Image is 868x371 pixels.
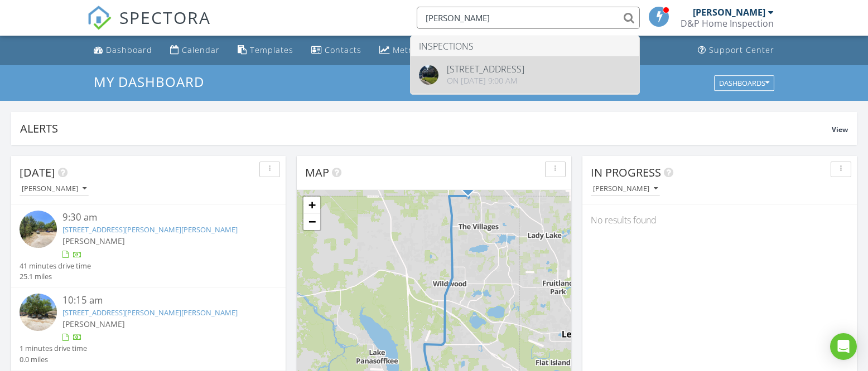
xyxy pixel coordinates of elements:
[182,45,220,55] div: Calendar
[468,184,475,191] div: 13864 County RD 101, Oxford FL 34484
[20,294,277,365] a: 10:15 am [STREET_ADDRESS][PERSON_NAME][PERSON_NAME] [PERSON_NAME] 1 minutes drive time 0.0 miles
[62,236,125,246] span: [PERSON_NAME]
[62,224,238,235] a: [STREET_ADDRESS][PERSON_NAME][PERSON_NAME]
[830,333,857,360] div: Open Intercom Messenger
[89,40,157,61] a: Dashboard
[305,165,329,180] span: Map
[709,45,774,55] div: Support Center
[62,307,238,318] a: [STREET_ADDRESS][PERSON_NAME][PERSON_NAME]
[375,40,428,61] a: Metrics
[325,45,361,55] div: Contacts
[591,165,661,180] span: In Progress
[20,182,89,197] button: [PERSON_NAME]
[87,6,112,30] img: The Best Home Inspection Software - Spectora
[166,40,224,61] a: Calendar
[20,354,87,365] div: 0.0 miles
[693,7,765,18] div: [PERSON_NAME]
[20,165,55,180] span: [DATE]
[62,319,125,329] span: [PERSON_NAME]
[250,45,293,55] div: Templates
[119,6,211,29] span: SPECTORA
[307,40,366,61] a: Contacts
[20,211,277,282] a: 9:30 am [STREET_ADDRESS][PERSON_NAME][PERSON_NAME] [PERSON_NAME] 41 minutes drive time 25.1 miles
[20,294,57,331] img: streetview
[447,65,524,74] div: [STREET_ADDRESS]
[393,45,423,55] div: Metrics
[303,213,320,230] a: Zoom out
[20,271,91,282] div: 25.1 miles
[20,211,57,248] img: streetview
[62,294,256,307] div: 10:15 am
[419,65,438,85] img: 9304179%2Fcover_photos%2FFudsZPzRLeqwa08CRN38%2Foriginal.jpg
[87,15,211,38] a: SPECTORA
[593,185,658,193] div: [PERSON_NAME]
[681,18,774,29] div: D&P Home Inspection
[303,197,320,213] a: Zoom in
[693,40,779,61] a: Support Center
[582,205,857,235] div: No results found
[20,121,832,136] div: Alerts
[719,79,769,87] div: Dashboards
[106,45,152,55] div: Dashboard
[94,72,204,91] span: My Dashboard
[20,343,87,354] div: 1 minutes drive time
[591,182,660,197] button: [PERSON_NAME]
[411,36,639,56] li: Inspections
[714,75,774,91] button: Dashboards
[233,40,298,61] a: Templates
[417,7,640,29] input: Search everything...
[20,261,91,271] div: 41 minutes drive time
[62,211,256,224] div: 9:30 am
[22,185,86,193] div: [PERSON_NAME]
[447,76,524,85] div: On [DATE] 9:00 am
[832,125,848,134] span: View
